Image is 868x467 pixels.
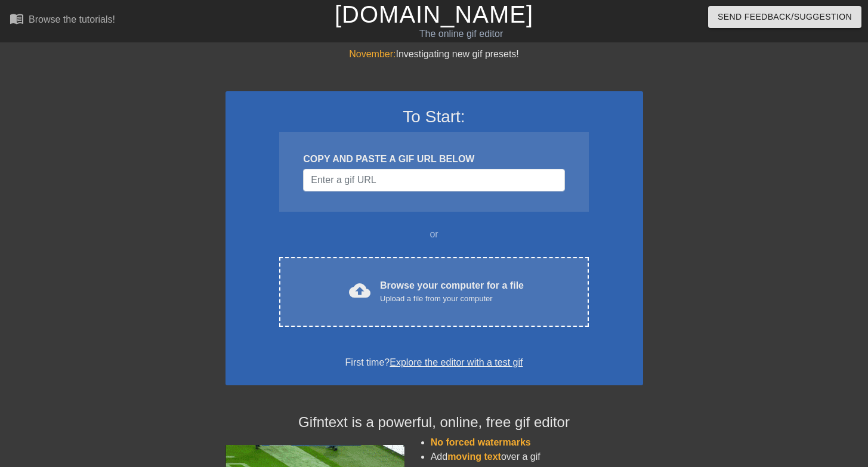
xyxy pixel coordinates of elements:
button: Send Feedback/Suggestion [708,6,861,28]
span: November: [349,49,396,59]
span: cloud_upload [349,280,370,301]
a: Browse the tutorials! [10,11,115,30]
span: menu_book [10,11,24,26]
span: Send Feedback/Suggestion [718,10,852,24]
h4: Gifntext is a powerful, online, free gif editor [226,414,643,431]
input: Username [303,169,564,191]
div: Upload a file from your computer [380,293,524,305]
div: First time? [241,355,628,370]
span: No forced watermarks [431,437,531,447]
div: or [257,227,612,242]
a: [DOMAIN_NAME] [335,1,533,27]
span: moving text [447,451,501,462]
a: Explore the editor with a test gif [390,357,523,367]
div: The online gif editor [295,27,627,41]
h3: To Start: [241,107,628,127]
div: COPY AND PASTE A GIF URL BELOW [303,152,564,166]
div: Browse your computer for a file [380,279,524,305]
div: Investigating new gif presets! [226,47,643,61]
li: Add over a gif [431,450,643,464]
div: Browse the tutorials! [29,14,115,24]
